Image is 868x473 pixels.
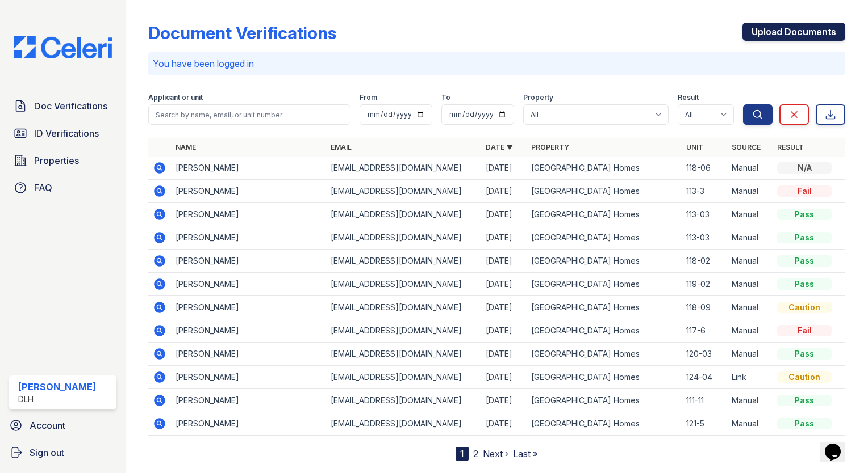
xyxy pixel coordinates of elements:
a: Result [777,143,804,151]
a: Name [176,143,196,151]
label: Result [678,93,699,102]
td: Manual [727,180,773,203]
div: Fail [777,185,832,197]
td: [GEOGRAPHIC_DATA] Homes [527,366,682,389]
td: [PERSON_NAME] [171,157,326,180]
td: [DATE] [481,180,527,203]
div: Caution [777,302,832,313]
a: Upload Documents [742,23,845,41]
div: 1 [456,447,469,461]
div: N/A [777,162,832,174]
td: [PERSON_NAME] [171,389,326,412]
span: Properties [34,154,79,167]
td: [EMAIL_ADDRESS][DOMAIN_NAME] [326,157,481,180]
td: [GEOGRAPHIC_DATA] Homes [527,343,682,366]
td: 120-03 [682,343,727,366]
td: [PERSON_NAME] [171,273,326,296]
span: ID Verifications [34,126,99,140]
td: [EMAIL_ADDRESS][DOMAIN_NAME] [326,412,481,436]
div: DLH [18,394,96,405]
label: From [360,93,377,102]
td: [GEOGRAPHIC_DATA] Homes [527,412,682,436]
td: [EMAIL_ADDRESS][DOMAIN_NAME] [326,226,481,250]
td: 118-02 [682,250,727,273]
td: Manual [727,319,773,343]
a: 2 [473,448,478,459]
td: [PERSON_NAME] [171,412,326,436]
td: Manual [727,343,773,366]
td: [GEOGRAPHIC_DATA] Homes [527,157,682,180]
td: 111-11 [682,389,727,412]
td: [EMAIL_ADDRESS][DOMAIN_NAME] [326,319,481,343]
a: Source [732,143,761,151]
span: Sign out [30,446,64,459]
td: [EMAIL_ADDRESS][DOMAIN_NAME] [326,203,481,226]
td: 119-02 [682,273,727,296]
td: [PERSON_NAME] [171,296,326,319]
iframe: chat widget [820,428,857,462]
td: [DATE] [481,273,527,296]
td: Manual [727,157,773,180]
td: [EMAIL_ADDRESS][DOMAIN_NAME] [326,343,481,366]
a: Email [331,143,352,151]
td: 124-04 [682,366,727,389]
span: Account [30,419,65,432]
td: [EMAIL_ADDRESS][DOMAIN_NAME] [326,273,481,296]
td: [DATE] [481,412,527,436]
div: Pass [777,348,832,360]
div: Document Verifications [148,23,336,43]
span: FAQ [34,181,52,195]
td: 113-3 [682,180,727,203]
td: [DATE] [481,366,527,389]
td: 118-09 [682,296,727,319]
td: [PERSON_NAME] [171,343,326,366]
a: Property [531,143,569,151]
div: Fail [777,325,832,336]
td: [DATE] [481,319,527,343]
div: [PERSON_NAME] [18,380,96,394]
a: FAQ [9,176,116,199]
td: [GEOGRAPHIC_DATA] Homes [527,180,682,203]
td: [GEOGRAPHIC_DATA] Homes [527,319,682,343]
td: [DATE] [481,157,527,180]
td: 118-06 [682,157,727,180]
td: Manual [727,389,773,412]
td: [GEOGRAPHIC_DATA] Homes [527,389,682,412]
div: Pass [777,418,832,429]
td: 113-03 [682,203,727,226]
a: Next › [483,448,508,459]
img: CE_Logo_Blue-a8612792a0a2168367f1c8372b55b34899dd931a85d93a1a3d3e32e68fde9ad4.png [5,36,121,58]
a: Account [5,414,121,437]
a: Unit [686,143,703,151]
td: Manual [727,250,773,273]
a: Date ▼ [486,143,513,151]
td: 113-03 [682,226,727,250]
a: Last » [513,448,538,459]
td: [PERSON_NAME] [171,319,326,343]
a: Doc Verifications [9,95,116,117]
div: Pass [777,255,832,267]
td: 117-6 [682,319,727,343]
td: [GEOGRAPHIC_DATA] Homes [527,296,682,319]
div: Caution [777,371,832,383]
a: ID Verifications [9,122,116,145]
label: To [441,93,450,102]
td: [EMAIL_ADDRESS][DOMAIN_NAME] [326,389,481,412]
td: Link [727,366,773,389]
td: [DATE] [481,343,527,366]
td: [EMAIL_ADDRESS][DOMAIN_NAME] [326,296,481,319]
a: Sign out [5,441,121,464]
td: [GEOGRAPHIC_DATA] Homes [527,250,682,273]
td: [GEOGRAPHIC_DATA] Homes [527,273,682,296]
td: [DATE] [481,226,527,250]
div: Pass [777,278,832,290]
div: Pass [777,395,832,406]
td: [EMAIL_ADDRESS][DOMAIN_NAME] [326,366,481,389]
td: Manual [727,296,773,319]
td: [PERSON_NAME] [171,180,326,203]
td: Manual [727,273,773,296]
div: Pass [777,232,832,243]
td: [PERSON_NAME] [171,203,326,226]
td: [PERSON_NAME] [171,250,326,273]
